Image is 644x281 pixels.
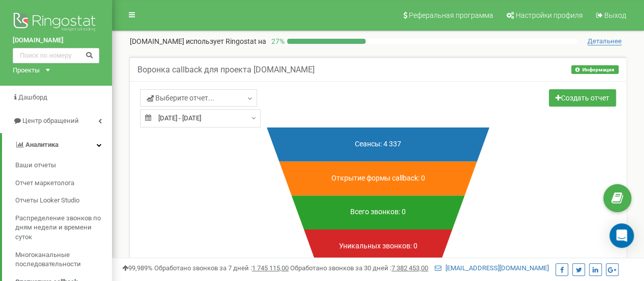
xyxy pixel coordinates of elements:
[18,93,47,101] span: Дашборд
[22,117,79,124] span: Центр обращений
[2,133,112,157] a: Аналитика
[15,157,112,174] a: Ваши отчеты
[186,37,266,45] span: использует Ringostat на
[571,65,619,74] button: Информация
[409,11,493,19] span: Реферальная программа
[435,264,549,272] a: [EMAIL_ADDRESS][DOMAIN_NAME]
[290,264,428,272] span: Обработано звонков за 30 дней :
[13,10,99,36] img: Ringostat logo
[15,196,79,206] span: Отчеты Looker Studio
[147,93,214,103] span: Выберите отчет...
[15,210,112,246] a: Распределение звонков по дням недели и времени суток
[15,161,56,170] span: Ваши отчеты
[130,36,266,46] p: [DOMAIN_NAME]
[516,11,583,19] span: Настройки профиля
[137,65,315,74] h5: Воронка callback для проекта [DOMAIN_NAME]
[13,48,99,63] input: Поиск по номеру
[266,36,287,46] p: 27 %
[25,141,59,148] span: Аналитика
[140,89,257,107] a: Выберите отчет...
[15,192,112,210] a: Отчеты Looker Studio
[15,246,112,273] a: Многоканальные последовательности
[391,264,428,272] u: 7 382 453,00
[549,89,616,107] a: Создать отчет
[122,264,153,272] span: 99,989%
[15,214,107,242] span: Распределение звонков по дням недели и времени суток
[15,250,107,269] span: Многоканальные последовательности
[13,36,99,45] a: [DOMAIN_NAME]
[587,37,622,45] span: Детальнее
[609,223,634,248] div: Open Intercom Messenger
[252,264,289,272] u: 1 745 115,00
[154,264,289,272] span: Обработано звонков за 7 дней :
[13,66,40,75] div: Проекты
[15,174,112,192] a: Отчет маркетолога
[15,178,74,188] span: Отчет маркетолога
[604,11,626,19] span: Выход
